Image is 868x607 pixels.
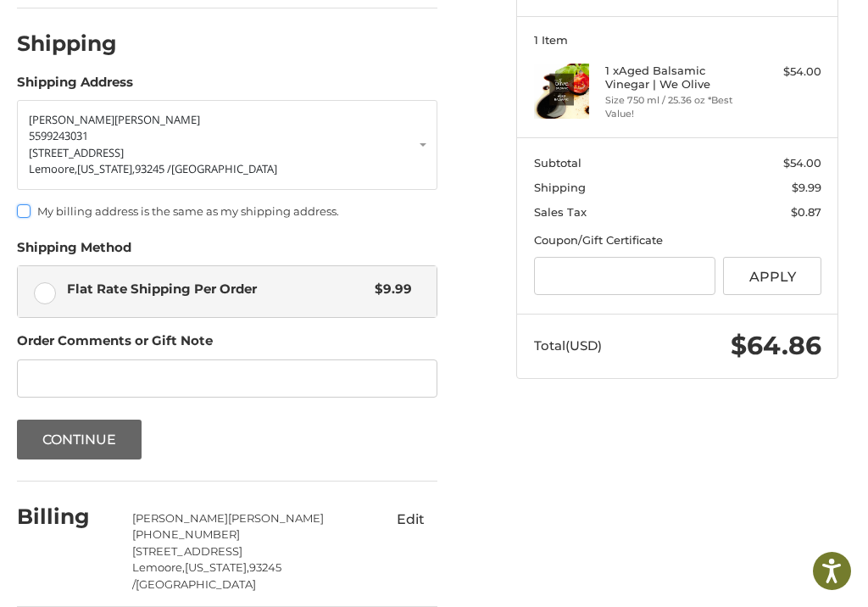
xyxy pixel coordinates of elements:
span: [US_STATE], [185,560,249,574]
span: 5599243031 [29,128,88,143]
span: 93245 / [132,560,281,591]
h3: 1 Item [534,33,821,47]
h2: Billing [17,504,116,530]
span: [PERSON_NAME] [228,511,324,525]
span: Shipping [534,181,586,194]
span: Total (USD) [534,337,602,354]
legend: Shipping Address [17,73,133,100]
span: [PERSON_NAME] [114,112,200,127]
h4: 1 x Aged Balsamic Vinegar | We Olive [605,64,745,92]
span: [STREET_ADDRESS] [29,145,124,160]
li: Size 750 ml / 25.36 oz *Best Value! [605,93,745,121]
legend: Order Comments [17,331,213,359]
span: Lemoore, [29,161,77,176]
button: Open LiveChat chat widget [195,22,215,42]
span: Flat Rate Shipping Per Order [67,280,366,299]
span: $9.99 [792,181,821,194]
legend: Shipping Method [17,238,131,265]
span: $64.86 [731,330,821,361]
span: Subtotal [534,156,581,170]
span: Lemoore, [132,560,185,574]
button: Apply [723,257,821,295]
span: [STREET_ADDRESS] [132,544,242,558]
label: My billing address is the same as my shipping address. [17,204,438,218]
div: Coupon/Gift Certificate [534,232,821,249]
span: [GEOGRAPHIC_DATA] [171,161,277,176]
h2: Shipping [17,31,117,57]
input: Gift Certificate or Coupon Code [534,257,715,295]
a: Enter or select a different address [17,100,438,190]
span: $9.99 [366,280,412,299]
span: [PHONE_NUMBER] [132,527,240,541]
p: We're away right now. Please check back later! [24,25,192,39]
span: 93245 / [135,161,171,176]
span: [US_STATE], [77,161,135,176]
span: $54.00 [783,156,821,170]
button: Edit [383,506,437,533]
div: $54.00 [749,64,821,81]
span: [GEOGRAPHIC_DATA] [136,577,256,591]
span: [PERSON_NAME] [132,511,228,525]
span: $0.87 [791,205,821,219]
button: Continue [17,420,142,459]
span: [PERSON_NAME] [29,112,114,127]
span: Sales Tax [534,205,587,219]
